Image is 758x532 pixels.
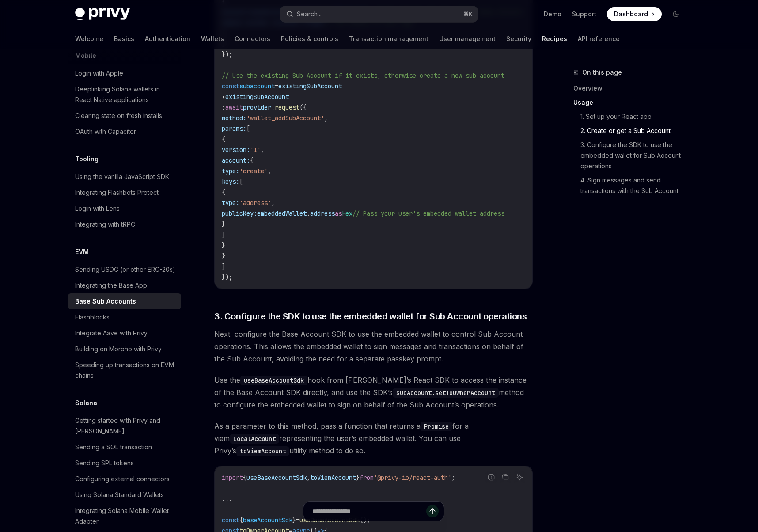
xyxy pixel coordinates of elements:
span: On this page [582,67,622,78]
a: Integrate Aave with Privy [68,325,181,341]
div: Clearing state on fresh installs [75,110,162,121]
span: '@privy-io/react-auth' [374,474,451,482]
a: Transaction management [349,28,428,49]
span: ({ [299,103,307,111]
code: useBaseAccountSdk [240,376,307,385]
a: Sending SPL tokens [68,455,181,471]
span: Dashboard [614,10,648,19]
span: . [307,209,310,217]
h5: Solana [75,398,97,408]
a: Dashboard [607,7,662,21]
span: { [243,474,246,482]
a: Connectors [235,28,270,49]
a: OAuth with Capacitor [68,124,181,140]
a: Wallets [201,28,224,49]
span: '1' [250,146,261,154]
a: Flashblocks [68,309,181,325]
span: ] [222,231,225,239]
button: Ask AI [514,471,525,483]
a: Login with Apple [68,65,181,81]
a: Deeplinking Solana wallets in React Native applications [68,81,181,108]
a: Integrating Flashbots Protect [68,185,181,201]
code: subAccount.setToOwnerAccount [393,388,499,398]
div: Getting started with Privy and [PERSON_NAME] [75,415,176,437]
span: type: [222,167,239,175]
button: Copy the contents from the code block [500,471,511,483]
a: Integrating the Base App [68,277,181,293]
button: Search...⌘K [280,6,478,22]
a: Sending a SOL transaction [68,439,181,455]
div: Integrate Aave with Privy [75,328,148,338]
div: Integrating with tRPC [75,219,135,230]
span: = [275,82,278,90]
span: type: [222,199,239,207]
a: Configuring external connectors [68,471,181,487]
a: Integrating Solana Mobile Wallet Adapter [68,503,181,529]
button: Report incorrect code [485,471,497,483]
span: provider [243,103,271,111]
span: 'create' [239,167,268,175]
a: Login with Lens [68,201,181,217]
div: Login with Lens [75,203,120,214]
a: Clearing state on fresh installs [68,108,181,124]
a: Sending USDC (or other ERC-20s) [68,262,181,277]
span: existingSubAccount [278,82,342,90]
a: LocalAccount [230,434,279,443]
div: Sending USDC (or other ERC-20s) [75,264,175,275]
img: dark logo [75,8,130,20]
a: Security [506,28,531,49]
span: method: [222,114,246,122]
a: Basics [114,28,134,49]
span: , [268,167,271,175]
span: embeddedWallet [257,209,307,217]
code: toViemAccount [236,446,289,456]
span: version: [222,146,250,154]
div: Speeding up transactions on EVM chains [75,360,176,381]
div: Login with Apple [75,68,123,79]
button: Toggle dark mode [669,7,683,21]
a: Support [572,10,596,19]
a: Speeding up transactions on EVM chains [68,357,181,384]
span: 3. Configure the SDK to use the embedded wallet for Sub Account operations [214,310,527,323]
a: Recipes [542,28,567,49]
span: { [222,188,225,196]
span: as [335,209,342,217]
span: // Pass your user's embedded wallet address [352,209,504,217]
span: address [310,209,335,217]
span: : [222,103,225,111]
span: Hex [342,209,352,217]
span: ] [222,262,225,270]
span: request [275,103,299,111]
a: Usage [573,95,690,110]
span: } [222,241,225,249]
span: useBaseAccountSdk [246,474,307,482]
button: Send message [426,505,439,517]
span: import [222,474,243,482]
span: } [356,474,360,482]
span: subaccount [239,82,275,90]
a: Integrating with tRPC [68,217,181,232]
div: Building on Morpho with Privy [75,344,162,354]
span: , [271,199,275,207]
div: Configuring external connectors [75,474,170,484]
a: Policies & controls [281,28,338,49]
a: API reference [578,28,620,49]
a: Using Solana Standard Wallets [68,487,181,503]
span: keys: [222,178,239,186]
div: Flashblocks [75,312,110,323]
span: }); [222,273,232,281]
a: 4. Sign messages and send transactions with the Sub Account [580,173,690,198]
a: Overview [573,81,690,95]
span: } [222,252,225,260]
span: publicKey: [222,209,257,217]
a: Getting started with Privy and [PERSON_NAME] [68,413,181,439]
h5: Tooling [75,154,99,164]
div: Using Solana Standard Wallets [75,490,164,500]
a: Welcome [75,28,103,49]
span: 'address' [239,199,271,207]
span: }); [222,50,232,58]
span: { [222,135,225,143]
a: Base Sub Accounts [68,293,181,309]
span: ; [451,474,455,482]
span: // Use the existing Sub Account if it exists, otherwise create a new sub account [222,72,504,80]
